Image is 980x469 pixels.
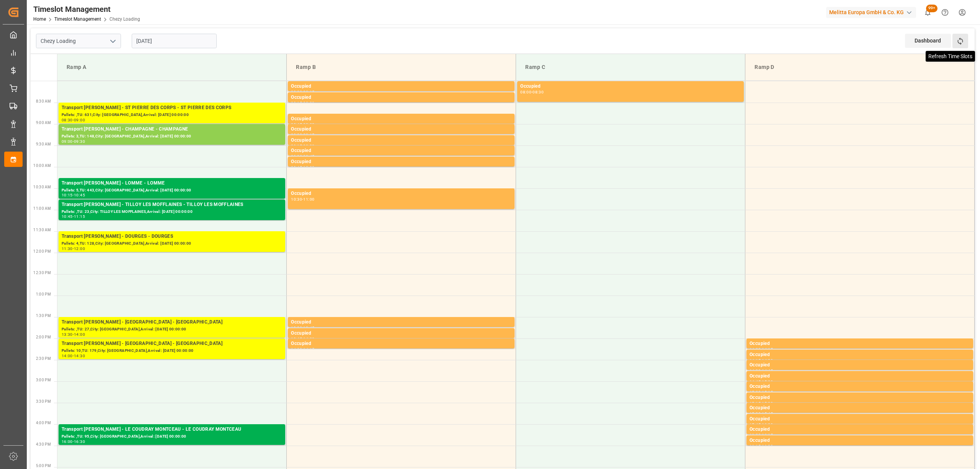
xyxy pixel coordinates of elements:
div: - [73,247,74,250]
div: - [761,380,762,384]
div: 08:00 [291,90,302,94]
div: Occupied [750,351,970,359]
div: - [302,326,303,330]
div: Pallets: 10,TU: 179,City: [GEOGRAPHIC_DATA],Arrival: [DATE] 00:00:00 [62,348,282,354]
div: 13:45 [291,337,302,341]
div: 10:45 [62,215,73,218]
button: open menu [107,35,118,47]
input: Type to search/select [36,34,121,48]
div: - [302,155,303,158]
div: Occupied [291,319,511,326]
span: 1:00 PM [36,292,51,296]
div: 14:00 [750,348,761,351]
div: - [73,440,74,443]
div: 08:15 [291,101,302,105]
div: Transport [PERSON_NAME] - TILLOY LES MOFFLAINES - TILLOY LES MOFFLAINES [62,201,282,209]
div: - [761,359,762,362]
div: Occupied [291,158,511,166]
div: 14:30 [74,354,85,358]
div: 15:00 [762,380,773,384]
div: 11:30 [62,247,73,250]
div: 16:00 [62,440,73,443]
span: 5:00 PM [36,464,51,468]
div: Occupied [750,383,970,391]
div: Transport [PERSON_NAME] - LE COUDRAY MONTCEAU - LE COUDRAY MONTCEAU [62,426,282,433]
div: Melitta Europa GmbH & Co. KG [826,7,916,18]
span: 11:30 AM [33,228,51,232]
div: Occupied [291,137,511,144]
div: 09:45 [291,166,302,169]
span: 2:00 PM [36,335,51,339]
div: Occupied [291,126,511,133]
div: 16:30 [762,444,773,448]
div: - [73,333,74,336]
div: Ramp C [522,60,739,74]
button: Help Center [936,4,954,21]
div: Occupied [750,373,970,380]
div: 13:45 [303,326,314,330]
div: 08:15 [303,90,314,94]
div: 13:30 [62,333,73,336]
div: 14:30 [762,359,773,362]
div: 12:00 [74,247,85,250]
div: - [73,193,74,197]
div: 08:30 [532,90,544,94]
div: Pallets: 3,TU: 148,City: [GEOGRAPHIC_DATA],Arrival: [DATE] 00:00:00 [62,133,282,140]
div: - [73,118,74,122]
div: 15:00 [750,391,761,394]
div: - [302,348,303,351]
div: 09:00 [62,140,73,143]
span: 2:30 PM [36,356,51,361]
div: - [761,433,762,437]
div: - [761,369,762,373]
div: 14:15 [762,348,773,351]
div: - [73,354,74,358]
div: Occupied [291,190,511,198]
div: 09:30 [291,155,302,158]
div: Occupied [750,361,970,369]
span: 4:00 PM [36,421,51,425]
div: 09:00 [291,133,302,137]
div: Pallets: 5,TU: 443,City: [GEOGRAPHIC_DATA],Arrival: [DATE] 00:00:00 [62,187,282,194]
div: 14:00 [303,337,314,341]
div: - [761,412,762,415]
div: - [761,348,762,351]
span: 12:30 PM [33,271,51,275]
div: 15:30 [750,412,761,415]
div: Pallets: ,TU: 23,City: TILLOY LES MOFFLAINES,Arrival: [DATE] 00:00:00 [62,209,282,215]
div: Dashboard [905,34,951,48]
div: 14:00 [291,348,302,351]
span: 9:30 AM [36,142,51,146]
div: Ramp B [293,60,510,74]
div: Timeslot Management [33,3,140,15]
div: 15:15 [750,402,761,405]
div: Occupied [750,404,970,412]
div: Pallets: ,TU: 631,City: [GEOGRAPHIC_DATA],Arrival: [DATE] 00:00:00 [62,112,282,118]
div: Transport [PERSON_NAME] - ST PIERRE DES CORPS - ST PIERRE DES CORPS [62,104,282,112]
div: 08:00 [520,90,531,94]
div: - [761,402,762,405]
div: Transport [PERSON_NAME] - DOURGES - DOURGES [62,233,282,240]
div: 16:15 [762,433,773,437]
button: show 100 new notifications [919,4,936,21]
div: Pallets: 4,TU: 128,City: [GEOGRAPHIC_DATA],Arrival: [DATE] 00:00:00 [62,240,282,247]
div: Transport [PERSON_NAME] - LOMME - LOMME [62,180,282,187]
div: 10:00 [303,166,314,169]
div: - [761,391,762,394]
span: 99+ [926,5,938,12]
div: - [761,423,762,427]
div: - [761,444,762,448]
span: 4:30 PM [36,442,51,446]
div: Occupied [750,394,970,402]
div: - [302,101,303,105]
div: 14:30 [750,369,761,373]
div: Occupied [750,437,970,444]
div: 14:00 [74,333,85,336]
div: 09:15 [303,133,314,137]
span: 3:30 PM [36,399,51,404]
div: 08:30 [62,118,73,122]
div: - [531,90,532,94]
div: 08:30 [303,101,314,105]
div: - [302,166,303,169]
div: Transport [PERSON_NAME] - [GEOGRAPHIC_DATA] - [GEOGRAPHIC_DATA] [62,319,282,326]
